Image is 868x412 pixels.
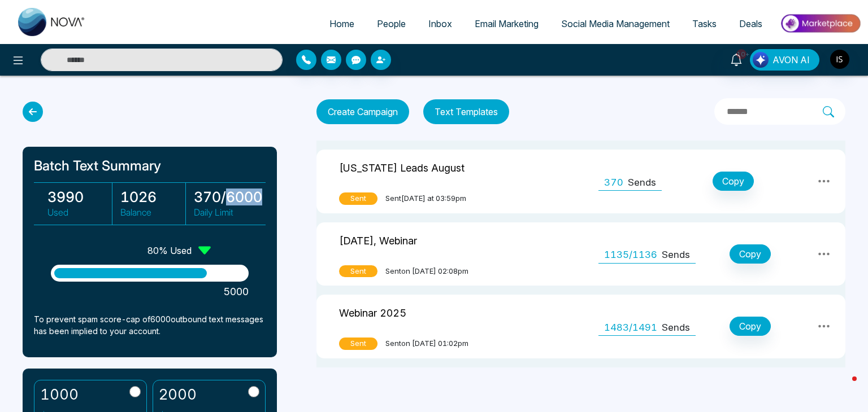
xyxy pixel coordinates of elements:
p: Sends [662,321,690,335]
p: Sends [628,176,656,190]
span: Sent [DATE] at 03:59pm [385,193,466,204]
img: Lead Flow [753,52,769,68]
a: Home [318,13,366,34]
span: Email Marketing [475,18,539,29]
span: 1483/1491 [604,321,657,335]
span: Deals [739,18,762,29]
p: 5000 [51,284,249,299]
img: Nova CRM Logo [18,8,86,36]
span: Inbox [428,18,452,29]
button: Create Campaign [316,99,409,124]
a: 10+ [723,49,750,69]
p: Used [47,205,112,219]
tr: [US_STATE] Leads AugustSentSent[DATE] at 03:59pm370SendsCopy [316,150,845,213]
h2: 2000 [159,386,197,403]
button: Copy [730,317,771,336]
span: AVON AI [772,53,810,67]
p: Webinar 2025 [339,303,406,321]
h3: 370 / 6000 [194,189,259,205]
a: Email Marketing [463,13,550,34]
a: Tasks [681,13,728,34]
span: Sent [339,338,377,350]
span: Sent on [DATE] 01:02pm [385,338,468,349]
tr: [DATE], WebinarSentSenton [DATE] 02:08pm1135/1136SendsCopy [316,222,845,286]
a: People [366,13,417,34]
button: AVON AI [750,49,819,71]
span: 370 [604,176,623,190]
span: Social Media Management [561,18,670,29]
iframe: Intercom live chat [830,374,857,401]
span: Sent on [DATE] 02:08pm [385,266,468,277]
h2: 1000 [40,386,79,403]
p: [US_STATE] Leads August [339,158,465,176]
button: Copy [713,172,754,191]
p: Daily Limit [194,205,259,219]
span: Sent [339,265,377,278]
span: Tasks [692,18,717,29]
p: 80 % Used [147,244,192,257]
span: 1135/1136 [604,248,657,262]
span: Home [329,18,354,29]
h3: 3990 [47,189,112,205]
button: Copy [730,244,771,264]
button: Text Templates [423,99,509,124]
input: 2000$60 [248,386,259,397]
span: Sent [339,192,377,205]
input: 1000$30 [129,386,141,397]
a: Social Media Management [550,13,681,34]
h3: 1026 [120,189,185,205]
span: People [377,18,406,29]
img: User Avatar [830,50,849,69]
h1: Batch Text Summary [34,158,266,174]
span: 10+ [736,49,747,59]
p: Sends [662,248,690,262]
a: Deals [728,13,774,34]
a: Inbox [417,13,463,34]
img: Market-place.gif [779,11,861,36]
p: To prevent spam score-cap of 6000 outbound text messages has been implied to your account. [34,313,266,337]
p: [DATE], Webinar [339,231,417,248]
tr: Webinar 2025SentSenton [DATE] 01:02pm1483/1491SendsCopy [316,295,845,358]
p: Balance [120,205,185,219]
